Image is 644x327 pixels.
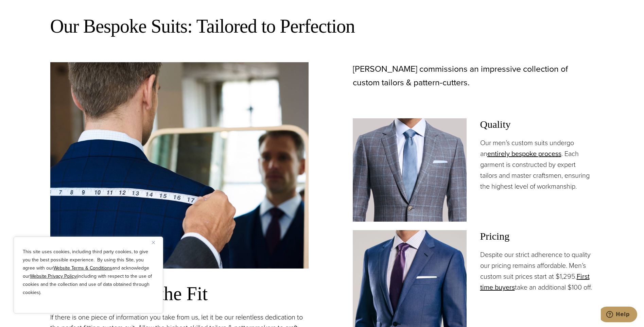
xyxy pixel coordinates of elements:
h3: It’s All About the Fit [50,282,309,305]
h2: Our Bespoke Suits: Tailored to Perfection [50,14,594,38]
p: This site uses cookies, including third party cookies, to give you the best possible experience. ... [23,248,154,297]
iframe: Opens a widget where you can chat to one of our agents [601,307,637,324]
h3: Quality [480,118,594,131]
img: Client in Zegna grey windowpane bespoke suit with white shirt and light blue tie. [353,118,467,222]
h3: Pricing [480,230,594,242]
a: Website Terms & Conditions [53,264,112,272]
img: Close [152,241,155,244]
p: Our men’s custom suits undergo an . Each garment is constructed by expert tailors and master craf... [480,137,594,192]
p: [PERSON_NAME] commissions an impressive collection of custom tailors & pattern-cutters. [353,62,594,89]
a: entirely bespoke process [487,149,561,159]
a: Website Privacy Policy [30,273,76,280]
a: First time buyers [480,271,590,292]
img: Bespoke tailor measuring the shoulder of client wearing a blue bespoke suit. [50,62,309,269]
button: Close [152,238,160,246]
p: Despite our strict adherence to quality our pricing remains affordable. Men’s custom suit prices ... [480,249,594,293]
